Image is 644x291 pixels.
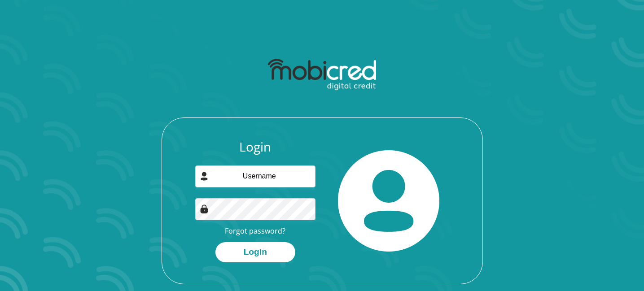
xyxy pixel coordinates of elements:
[195,139,315,155] h3: Login
[225,226,285,236] a: Forgot password?
[195,165,315,187] input: Username
[215,242,295,262] button: Login
[200,172,209,181] img: user-icon image
[268,59,376,91] img: mobicred logo
[200,204,209,213] img: Image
